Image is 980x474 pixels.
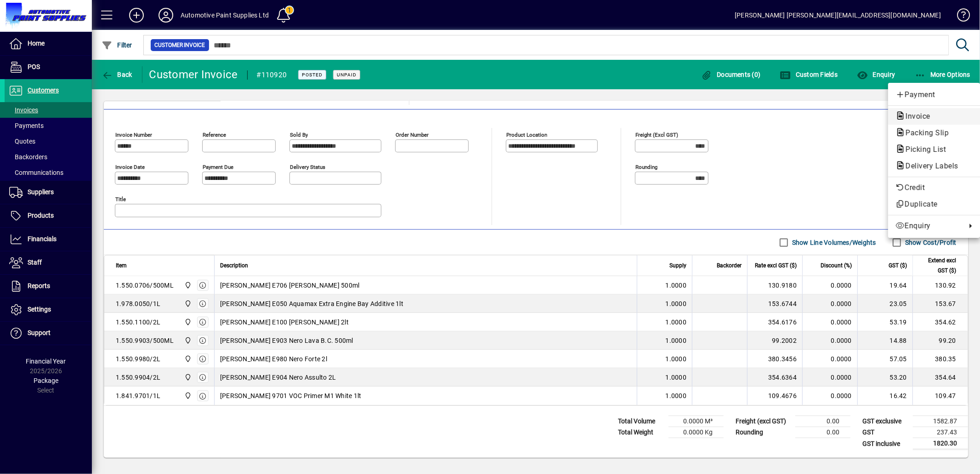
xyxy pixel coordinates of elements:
span: Packing Slip [895,128,953,137]
span: Payment [895,89,973,100]
span: Duplicate [895,199,973,210]
span: Invoice [895,112,935,121]
button: Add customer payment [888,87,980,103]
span: Credit [895,182,973,193]
span: Enquiry [895,220,962,231]
span: Picking List [895,145,951,154]
span: Delivery Labels [895,162,963,170]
